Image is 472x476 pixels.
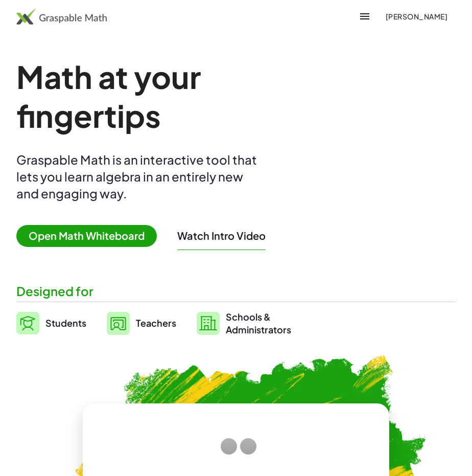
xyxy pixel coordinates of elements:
[16,231,165,242] a: Open Math Whiteboard
[16,225,157,247] span: Open Math Whiteboard
[385,12,447,21] span: [PERSON_NAME]
[16,310,86,336] a: Students
[16,283,456,300] div: Designed for
[16,312,39,334] img: svg%3e
[16,57,341,135] h1: Math at your fingertips
[197,310,291,336] a: Schools &Administrators
[177,229,266,242] button: Watch Intro Video
[197,312,220,335] img: svg%3e
[107,310,176,336] a: Teachers
[16,151,262,202] div: Graspable Math is an interactive tool that lets you learn algebra in an entirely new and engaging...
[226,310,291,336] span: Schools & Administrators
[107,312,130,335] img: svg%3e
[377,7,456,26] button: [PERSON_NAME]
[136,317,176,329] span: Teachers
[45,317,86,329] span: Students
